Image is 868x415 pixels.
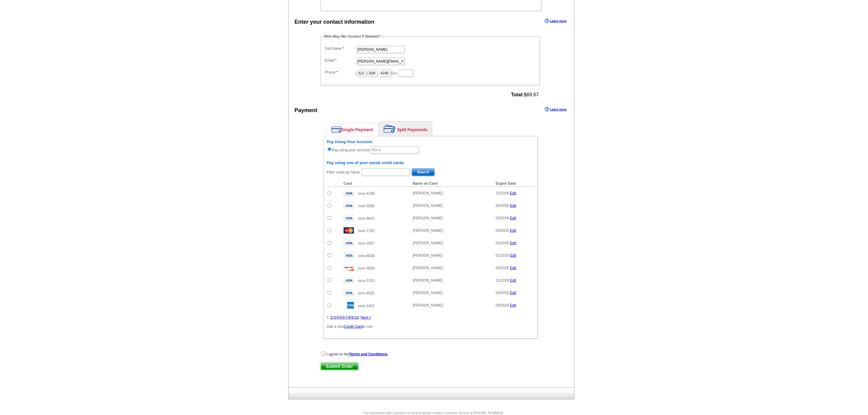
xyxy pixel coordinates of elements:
a: 2 [331,315,333,320]
th: Card [341,180,410,187]
label: Email [325,58,355,63]
img: mast.gif [344,227,354,234]
span: [PERSON_NAME] [413,191,443,195]
a: 5 [340,315,342,320]
span: [PERSON_NAME] [413,303,443,307]
a: 7 [346,315,348,320]
a: Next > [361,315,371,320]
span: 08/2029 [496,303,509,307]
a: Terms and Conditions [349,352,388,356]
label: Full Name [325,46,355,51]
a: 6 [343,315,345,320]
a: 4 [337,315,339,320]
a: Edit [510,253,516,258]
a: 9 [352,315,354,320]
a: Learn more [545,107,567,112]
img: single-payment.png [331,126,341,133]
a: Edit [510,241,516,245]
img: visa.gif [344,190,354,196]
span: [PERSON_NAME] [413,216,443,220]
span: xxxx-4196 [358,191,375,196]
span: [PERSON_NAME] [413,204,443,208]
span: 11/2028 [496,278,509,283]
strong: Total: [511,92,524,97]
th: Name on Card [410,180,493,187]
h6: Pay Using Your Account [327,139,534,144]
span: 04/2030 [496,241,509,245]
a: Edit [510,266,516,270]
a: Single Payment [327,123,378,136]
a: Edit [510,204,516,208]
iframe: LiveChat chat widget [746,274,868,415]
a: Credit Card [344,324,362,329]
span: xxxx-7782 [358,229,375,233]
span: xxxx-5763 [358,279,375,283]
span: xxxx-1001 [358,304,375,308]
strong: I agree to the . [327,352,389,356]
label: Filter cards by name [327,170,360,175]
span: [PERSON_NAME] [413,266,443,270]
img: split-payment.png [384,125,396,133]
a: Edit [510,216,516,220]
span: [PERSON_NAME] [413,253,443,258]
h6: Pay using one of your saved credit cards. [327,160,534,165]
img: visa.gif [344,252,354,259]
a: Edit [510,191,516,195]
div: 1 | | | | | | | | | | [327,315,534,320]
div: Pay using your account [327,139,534,154]
span: [PERSON_NAME] [413,228,443,233]
span: xxxx-6838 [358,254,375,258]
a: Learn more [545,19,567,23]
span: xxxx-2657 [358,241,375,245]
dd: ( ) - Ext. [324,68,537,77]
a: Edit [510,228,516,233]
span: [PERSON_NAME] [413,278,443,283]
span: 09/2030 [496,228,509,233]
span: 06/2026 [496,266,509,270]
span: Submit Order [321,363,358,370]
span: xxxx-4025 [358,291,375,295]
span: xxxx-6615 [358,216,375,221]
div: Enter your contact information [295,18,375,26]
img: amex.gif [344,302,354,309]
span: [PERSON_NAME] [413,291,443,295]
a: Edit [510,278,516,283]
th: Expire Date [493,180,534,187]
a: 8 [349,315,351,320]
p: Add a new to use [327,324,534,329]
a: 10 [355,315,359,320]
a: 3 [334,315,336,320]
img: visa.gif [344,215,354,221]
img: visa.gif [344,290,354,296]
legend: Who May We Contact If Needed? [324,34,381,39]
span: $69.67 [511,92,539,98]
div: Payment [295,106,317,115]
a: Edit [510,291,516,295]
span: [PERSON_NAME] [413,241,443,245]
span: 03/2029 [496,216,509,220]
span: 12/2028 [496,191,509,195]
img: visa.gif [344,202,354,209]
span: 06/2029 [496,291,509,295]
span: 09/2030 [496,204,509,208]
span: xxxx-0284 [358,204,375,208]
button: Search [412,168,435,176]
input: PO #: [370,146,419,154]
span: xxxx-5626 [358,266,375,270]
label: Phone [325,70,355,75]
img: visa.gif [344,277,354,283]
a: Split Payments [379,122,432,136]
a: Edit [510,303,516,307]
img: visa.gif [344,240,354,246]
img: disc.gif [344,265,354,271]
span: 01/2029 [496,253,509,258]
span: Search [412,169,434,176]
